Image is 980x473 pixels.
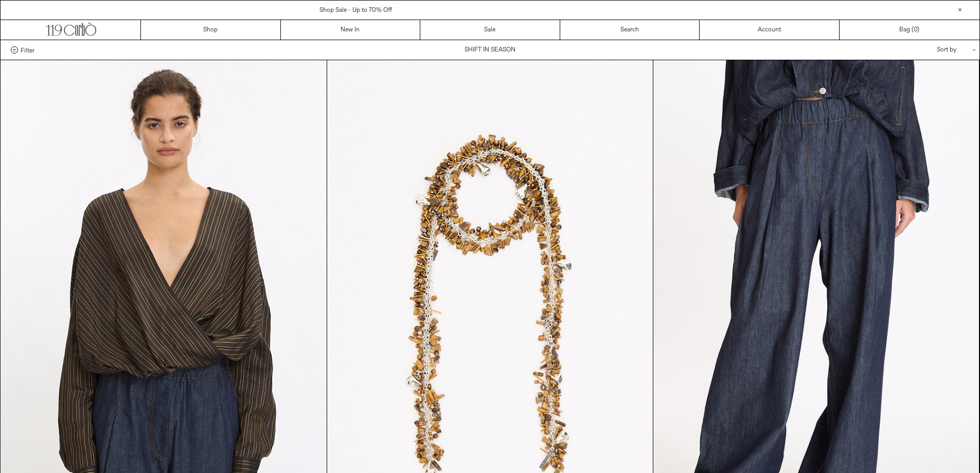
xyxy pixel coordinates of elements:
[560,20,700,40] a: Search
[914,25,919,34] span: )
[877,40,969,60] div: Sort by
[319,6,392,14] a: Shop Sale - Up to 70% Off
[281,20,421,40] a: New In
[700,20,840,40] a: Account
[914,26,917,34] span: 0
[420,20,560,40] a: Sale
[141,20,281,40] a: Shop
[21,46,34,54] span: Filter
[840,20,979,40] a: Bag ()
